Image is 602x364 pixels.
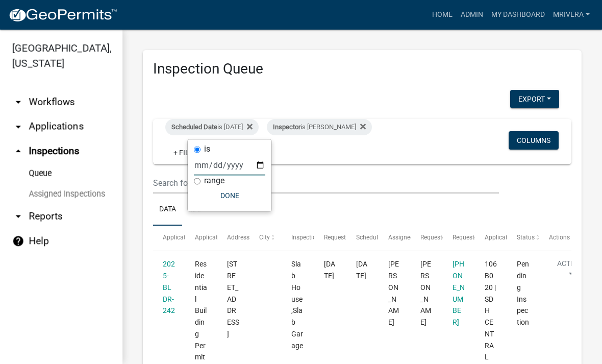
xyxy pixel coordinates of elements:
a: [PHONE_NUMBER] [453,260,465,326]
i: arrow_drop_up [12,145,24,157]
a: 2025-BLDR-242 [163,260,175,314]
span: Slab House,Slab Garage [291,260,303,349]
button: Columns [509,131,559,150]
button: Export [510,90,559,108]
datatable-header-cell: City [249,226,282,250]
span: Address [227,234,249,241]
span: 10/16/2025 [324,260,335,280]
span: Requestor Name [420,234,466,241]
a: Map [182,193,210,226]
div: is [PERSON_NAME] [267,119,372,135]
span: Requestor Phone [453,234,499,241]
span: Assigned Inspector [388,234,441,241]
button: Action [549,258,591,284]
span: Status [517,234,535,241]
datatable-header-cell: Application Type [185,226,217,250]
button: Done [194,186,265,205]
datatable-header-cell: Address [217,226,249,250]
i: arrow_drop_down [12,96,24,108]
span: Scheduled Time [356,234,400,241]
span: Application [163,234,194,241]
span: Scheduled Date [171,123,217,131]
a: Admin [457,5,487,25]
div: is [DATE] [165,119,259,135]
span: Michele Rivera [388,260,399,326]
input: Search for inspections [153,173,499,193]
datatable-header-cell: Assigned Inspector [378,226,410,250]
a: + Filter [165,143,209,162]
datatable-header-cell: Scheduled Time [346,226,378,250]
datatable-header-cell: Application Description [475,226,507,250]
span: Inspector [273,123,300,131]
span: 470-726-6014 [453,260,465,326]
datatable-header-cell: Actions [539,226,571,250]
a: Home [428,5,457,25]
datatable-header-cell: Application [153,226,185,250]
span: Inspection Type [291,234,335,241]
span: Application Description [485,234,549,241]
a: mrivera [549,5,594,25]
datatable-header-cell: Requested Date [314,226,346,250]
span: Dean Chapman [420,260,431,326]
i: arrow_drop_down [12,210,24,223]
label: is [204,145,210,153]
datatable-header-cell: Requestor Phone [443,226,475,250]
label: range [204,177,224,185]
span: Actions [549,234,570,241]
h3: Inspection Queue [153,60,571,78]
a: My Dashboard [487,5,549,25]
datatable-header-cell: Inspection Type [282,226,314,250]
span: Application Type [195,234,241,241]
span: Pending Inspection [517,260,529,326]
i: help [12,235,24,247]
datatable-header-cell: Status [507,226,539,250]
span: 131 CREEKSIDE RD [227,260,239,338]
span: Requested Date [324,234,367,241]
datatable-header-cell: Requestor Name [411,226,443,250]
span: Residential Building Permit [195,260,207,361]
div: [DATE] [356,258,369,282]
span: City [259,234,270,241]
i: arrow_drop_down [12,120,24,133]
a: Data [153,193,182,226]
